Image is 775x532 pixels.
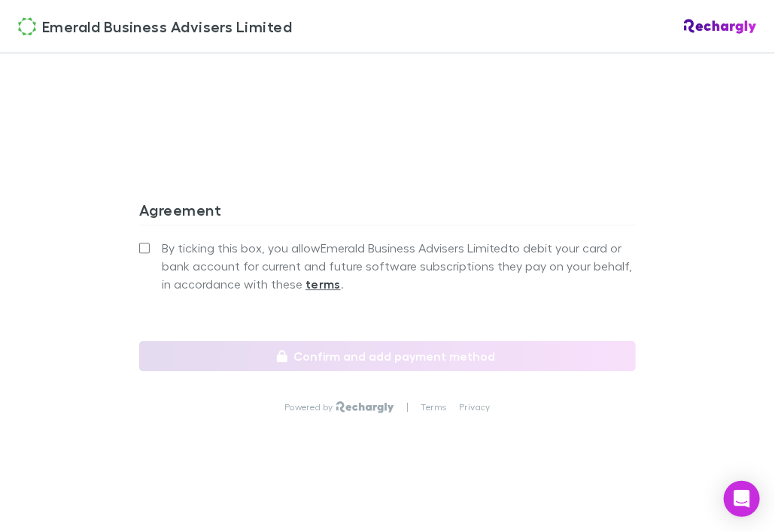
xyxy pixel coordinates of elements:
button: Confirm and add payment method [139,341,636,371]
img: Rechargly Logo [336,401,394,413]
a: Privacy [459,401,491,413]
strong: terms [305,277,341,292]
span: Emerald Business Advisers Limited [42,15,292,38]
p: Powered by [284,401,336,413]
img: Emerald Business Advisers Limited's Logo [18,17,36,35]
div: Open Intercom Messenger [724,481,760,517]
p: | [406,401,409,413]
a: Terms [421,401,447,413]
h3: Agreement [139,201,636,225]
span: By ticking this box, you allow Emerald Business Advisers Limited to debit your card or bank accou... [162,239,636,293]
img: Rechargly Logo [684,19,757,34]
